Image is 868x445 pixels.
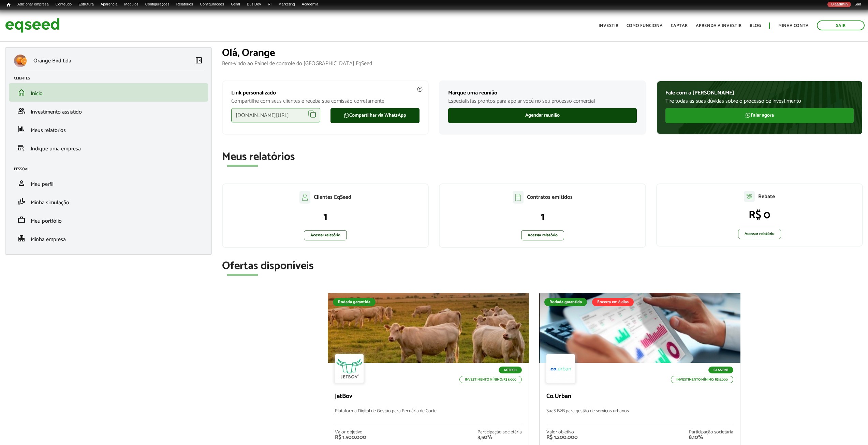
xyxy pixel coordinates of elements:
[33,58,71,64] p: Orange Bird Lda
[9,229,208,248] li: Minha empresa
[513,191,524,204] img: agent-contratos.svg
[97,2,121,7] a: Aparência
[244,2,265,7] a: Bus Dev
[231,90,420,96] p: Link personalizado
[14,234,203,242] a: apartmentMinha empresa
[142,2,173,7] a: Configurações
[689,430,733,435] div: Participação societária
[227,2,244,7] a: Geral
[9,138,208,157] li: Indique uma empresa
[544,298,587,306] div: Rodada garantida
[195,56,203,66] a: Colapsar menu
[750,24,761,28] a: Blog
[17,179,26,187] span: person
[31,126,66,135] span: Meus relatórios
[222,260,863,272] h2: Ofertas disponíveis
[231,98,420,104] p: Compartilhe com seus clientes e receba sua comissão corretamente
[14,144,203,152] a: add_businessIndique uma empresa
[477,430,522,435] div: Participação societária
[527,194,573,201] p: Contratos emitidos
[546,435,578,440] div: R$ 1.200.000
[9,211,208,229] li: Meu portfólio
[31,198,69,207] span: Minha simulação
[7,2,11,7] span: Início
[14,179,203,187] a: personMeu perfil
[758,193,775,200] p: Rebate
[9,174,208,192] li: Meu perfil
[9,102,208,120] li: Investimento assistido
[446,210,638,223] p: 1
[14,2,52,7] a: Adicionar empresa
[231,108,320,122] div: [DOMAIN_NAME][URL]
[31,144,81,153] span: Indique uma empresa
[665,90,854,96] p: Fale com a [PERSON_NAME]
[196,2,227,7] a: Configurações
[335,430,366,435] div: Valor objetivo
[17,216,26,224] span: work
[52,2,75,7] a: Conteúdo
[333,298,376,306] div: Rodada garantida
[599,24,618,28] a: Investir
[5,16,60,34] img: EqSeed
[14,216,203,224] a: workMeu portfólio
[738,229,781,239] a: Acessar relatório
[299,191,310,203] img: agent-clientes.svg
[31,107,82,117] span: Investimento assistido
[330,108,420,123] a: Compartilhar via WhatsApp
[222,47,863,59] h1: Olá, Orange
[17,234,26,242] span: apartment
[173,2,196,7] a: Relatórios
[31,89,43,98] span: Início
[14,76,208,80] h2: Clientes
[817,20,865,30] a: Sair
[664,209,855,222] p: R$ 0
[696,24,741,28] a: Aprenda a investir
[448,108,636,123] a: Agendar reunião
[14,125,203,133] a: financeMeus relatórios
[222,60,863,67] p: Bem-vindo ao Painel de controle do [GEOGRAPHIC_DATA] EqSeed
[14,88,203,97] a: homeInício
[298,2,322,7] a: Academia
[314,194,351,201] p: Clientes EqSeed
[335,409,522,423] p: Plataforma Digital de Gestão para Pecuária de Corte
[665,108,854,123] a: Falar agora
[744,191,755,202] img: agent-relatorio.svg
[745,113,751,118] img: FaWhatsapp.svg
[31,217,62,226] span: Meu portfólio
[222,151,863,163] h2: Meus relatórios
[17,125,26,133] span: finance
[671,376,733,383] p: Investimento mínimo: R$ 5.000
[689,435,733,440] div: 8,10%
[546,393,733,400] p: Co.Urban
[335,393,522,400] p: JetBov
[75,2,97,7] a: Estrutura
[275,2,298,7] a: Marketing
[448,98,636,104] p: Especialistas prontos para apoiar você no seu processo comercial
[31,180,54,189] span: Meu perfil
[17,107,26,115] span: group
[304,230,347,240] a: Acessar relatório
[546,409,733,423] p: SaaS B2B para gestão de serviços urbanos
[827,2,851,7] a: Oláadmin
[9,83,208,102] li: Início
[546,430,578,435] div: Valor objetivo
[195,56,203,64] span: left_panel_close
[121,2,142,7] a: Módulos
[264,2,275,7] a: RI
[17,88,26,97] span: home
[851,2,865,7] a: Sair
[417,86,423,92] img: agent-meulink-info2.svg
[230,210,421,223] p: 1
[521,230,564,240] a: Acessar relatório
[627,24,663,28] a: Como funciona
[671,24,688,28] a: Captar
[477,435,522,440] div: 3,50%
[3,2,14,8] a: Início
[17,144,26,152] span: add_business
[837,2,848,6] strong: admin
[335,435,366,440] div: R$ 1.500.000
[592,298,634,306] div: Encerra em 8 dias
[9,120,208,138] li: Meus relatórios
[499,367,522,373] p: Agtech
[14,197,203,206] a: finance_modeMinha simulação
